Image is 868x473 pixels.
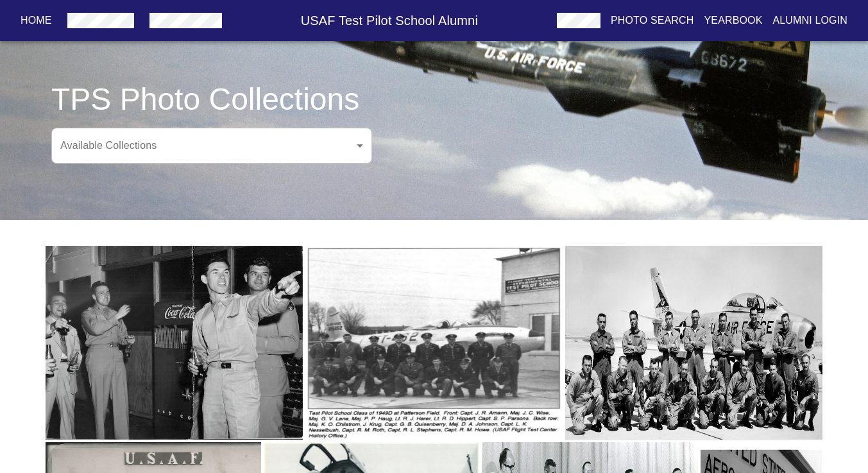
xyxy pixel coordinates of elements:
p: Yearbook [704,13,762,28]
img: Class 1949C, From Left to Right: Joseph John "Tym" Tymczyszyn, 1st Lt. Thomas Blazing, 1st Lt. Ri... [46,246,303,440]
p: Photo Search [611,13,694,28]
button: Alumni Login [768,9,853,32]
img: Class 1958A - Front row, Left to Right: Henry E. Chouteau (Northrup), 1st Lt Ralph C. Rich, Capt ... [565,246,822,440]
h6: USAF Test Pilot School Alumni [227,10,552,31]
p: Alumni Login [773,13,848,28]
button: Photo Search [606,9,699,32]
button: Home [15,9,57,32]
button: Yearbook [699,9,767,32]
p: Home [21,13,52,28]
h3: TPS Photo Collections [51,82,359,117]
img: Class 1949D [305,246,563,440]
div: ​ [51,128,372,164]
